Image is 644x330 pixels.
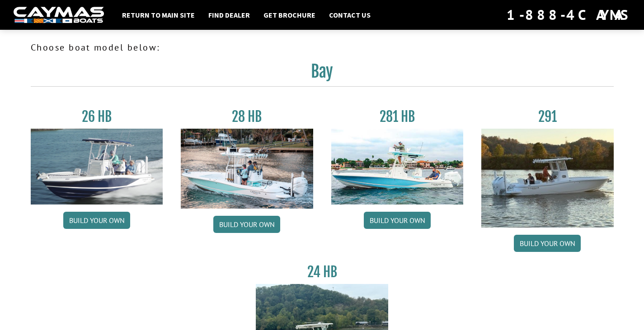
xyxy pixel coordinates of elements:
img: 291_Thumbnail.jpg [481,129,614,228]
img: 28_hb_thumbnail_for_caymas_connect.jpg [181,129,313,209]
img: white-logo-c9c8dbefe5ff5ceceb0f0178aa75bf4bb51f6bca0971e226c86eb53dfe498488.png [14,7,104,23]
a: Build your own [63,212,130,229]
a: Return to main site [118,9,199,21]
img: 28-hb-twin.jpg [331,129,464,205]
h3: 28 HB [181,108,313,125]
h2: Bay [31,61,614,87]
a: Build your own [514,235,581,252]
h3: 24 HB [256,264,388,280]
a: Find Dealer [204,9,254,21]
p: Choose boat model below: [31,41,614,54]
a: Contact Us [324,9,375,21]
img: 26_new_photo_resized.jpg [31,129,163,205]
h3: 26 HB [31,108,163,125]
a: Build your own [213,216,280,233]
div: 1-888-4CAYMAS [507,5,630,25]
a: Build your own [364,212,431,229]
h3: 281 HB [331,108,464,125]
h3: 291 [481,108,614,125]
a: Get Brochure [259,9,320,21]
